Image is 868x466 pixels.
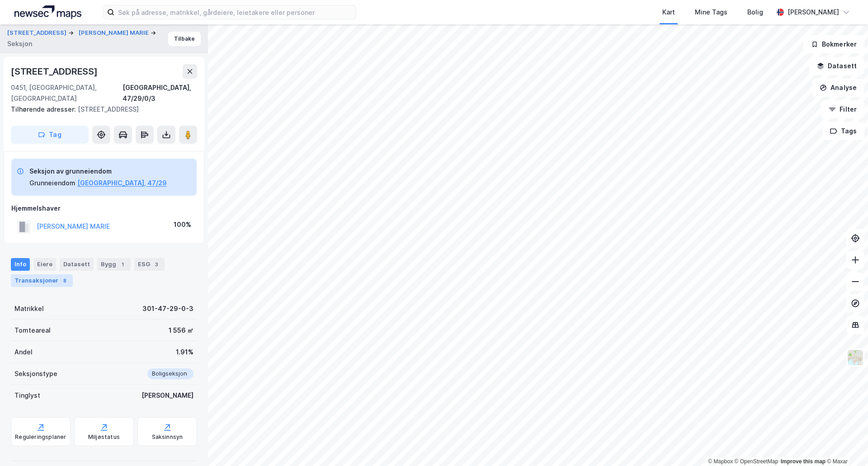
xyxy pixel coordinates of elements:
[11,274,73,287] div: Transaksjoner
[735,458,778,465] a: OpenStreetMap
[11,203,197,214] div: Hjemmelshaver
[152,433,183,441] div: Saksinnsyn
[77,178,167,188] button: [GEOGRAPHIC_DATA], 47/29
[7,28,68,38] button: [STREET_ADDRESS]
[747,7,763,18] div: Bolig
[33,258,56,271] div: Eiere
[60,276,69,285] div: 8
[14,303,44,314] div: Matrikkel
[809,57,864,75] button: Datasett
[695,7,727,18] div: Mine Tags
[11,258,30,271] div: Info
[708,458,733,465] a: Mapbox
[11,126,89,144] button: Tag
[134,258,165,271] div: ESG
[152,260,161,269] div: 3
[79,28,151,38] button: [PERSON_NAME] MARIE
[11,82,123,104] div: 0451, [GEOGRAPHIC_DATA], [GEOGRAPHIC_DATA]
[29,166,167,177] div: Seksjon av grunneiendom
[14,5,81,19] img: logo.a4113a55bc3d86da70a041830d287a7e.svg
[29,178,75,188] div: Grunneiendom
[169,325,193,336] div: 1 556 ㎡
[15,433,66,441] div: Reguleringsplaner
[60,258,94,271] div: Datasett
[11,104,190,115] div: [STREET_ADDRESS]
[114,5,356,19] input: Søk på adresse, matrikkel, gårdeiere, leietakere eller personer
[88,433,120,441] div: Miljøstatus
[847,349,864,366] img: Z
[822,122,864,140] button: Tags
[168,32,201,46] button: Tilbake
[176,347,193,358] div: 1.91%
[123,82,197,104] div: [GEOGRAPHIC_DATA], 47/29/0/3
[821,100,864,118] button: Filter
[662,7,675,18] div: Kart
[11,105,78,113] span: Tilhørende adresser:
[11,64,99,79] div: [STREET_ADDRESS]
[7,38,32,49] div: Seksjon
[823,423,868,466] iframe: Chat Widget
[142,303,193,314] div: 301-47-29-0-3
[14,390,40,401] div: Tinglyst
[14,347,33,358] div: Andel
[97,258,131,271] div: Bygg
[118,260,127,269] div: 1
[14,368,57,379] div: Seksjonstype
[142,390,193,401] div: [PERSON_NAME]
[788,7,839,18] div: [PERSON_NAME]
[803,35,864,53] button: Bokmerker
[14,325,51,336] div: Tomteareal
[812,79,864,97] button: Analyse
[174,219,191,230] div: 100%
[781,458,826,465] a: Improve this map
